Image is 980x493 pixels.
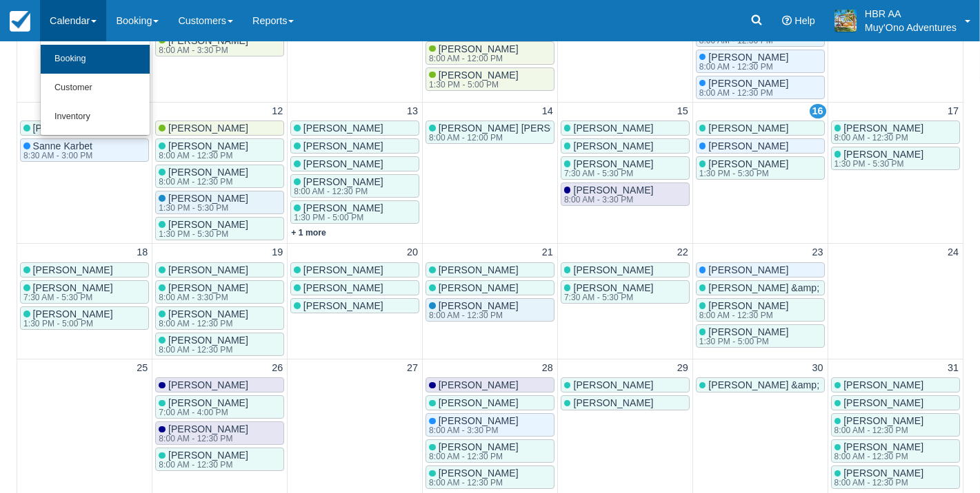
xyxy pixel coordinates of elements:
[168,167,248,178] span: [PERSON_NAME]
[439,300,519,311] span: [PERSON_NAME]
[696,76,825,99] a: [PERSON_NAME]8:00 AM - 12:30 PM
[290,156,419,171] a: [PERSON_NAME]
[40,41,150,136] ul: Calendar
[439,282,519,293] span: [PERSON_NAME]
[834,479,921,487] div: 8:00 AM - 12:30 PM
[696,120,825,136] a: [PERSON_NAME]
[294,213,381,222] div: 1:30 PM - 5:00 PM
[159,461,246,469] div: 8:00 AM - 12:30 PM
[831,147,960,170] a: [PERSON_NAME]1:30 PM - 5:30 PM
[155,217,284,240] a: [PERSON_NAME]1:30 PM - 5:30 PM
[159,178,246,186] div: 8:00 AM - 12:30 PM
[429,81,516,89] div: 1:30 PM - 5:00 PM
[429,134,599,142] div: 8:00 AM - 12:00 PM
[539,361,556,376] a: 28
[561,138,690,154] a: [PERSON_NAME]
[708,282,902,293] span: [PERSON_NAME] &amp; [PERSON_NAME]
[303,202,383,213] span: [PERSON_NAME]
[426,439,554,463] a: [PERSON_NAME]8:00 AM - 12:30 PM
[426,120,554,144] a: [PERSON_NAME] [PERSON_NAME]8:00 AM - 12:00 PM
[865,7,957,21] p: HBR AA
[168,123,248,134] span: [PERSON_NAME]
[168,335,248,346] span: [PERSON_NAME]
[699,337,786,346] div: 1:30 PM - 5:00 PM
[155,165,284,188] a: [PERSON_NAME]8:00 AM - 12:30 PM
[155,421,284,445] a: [PERSON_NAME]8:00 AM - 12:30 PM
[696,377,825,392] a: [PERSON_NAME] &amp; [PERSON_NAME]
[429,54,516,63] div: 8:00 AM - 12:00 PM
[168,450,248,461] span: [PERSON_NAME]
[674,245,691,260] a: 22
[159,319,246,328] div: 8:00 AM - 12:30 PM
[439,441,519,452] span: [PERSON_NAME]
[573,397,653,408] span: [PERSON_NAME]
[561,395,690,410] a: [PERSON_NAME]
[696,262,825,277] a: [PERSON_NAME]
[159,204,246,212] div: 1:30 PM - 5:30 PM
[23,293,110,302] div: 7:30 AM - 5:30 PM
[573,158,653,169] span: [PERSON_NAME]
[269,104,286,119] a: 12
[674,104,691,119] a: 15
[561,120,690,136] a: [PERSON_NAME]
[155,395,284,419] a: [PERSON_NAME]7:00 AM - 4:00 PM
[708,379,902,390] span: [PERSON_NAME] &amp; [PERSON_NAME]
[290,200,419,224] a: [PERSON_NAME]1:30 PM - 5:00 PM
[155,138,284,162] a: [PERSON_NAME]8:00 AM - 12:30 PM
[429,426,516,434] div: 8:00 AM - 3:30 PM
[699,89,786,97] div: 8:00 AM - 12:30 PM
[573,140,653,151] span: [PERSON_NAME]
[134,245,150,260] a: 18
[573,123,653,134] span: [PERSON_NAME]
[708,300,788,311] span: [PERSON_NAME]
[20,306,149,330] a: [PERSON_NAME]1:30 PM - 5:00 PM
[404,104,421,119] a: 13
[439,397,519,408] span: [PERSON_NAME]
[834,426,921,434] div: 8:00 AM - 12:30 PM
[561,262,690,277] a: [PERSON_NAME]
[708,78,788,89] span: [PERSON_NAME]
[33,264,113,275] span: [PERSON_NAME]
[865,21,957,34] p: Muy'Ono Adventures
[564,293,651,302] div: 7:30 AM - 5:30 PM
[708,264,788,275] span: [PERSON_NAME]
[20,138,149,162] a: Sanne Karbet8:30 AM - 3:00 PM
[843,415,923,426] span: [PERSON_NAME]
[159,293,246,302] div: 8:00 AM - 3:30 PM
[573,264,653,275] span: [PERSON_NAME]
[155,306,284,330] a: [PERSON_NAME]8:00 AM - 12:30 PM
[20,280,149,304] a: [PERSON_NAME]7:30 AM - 5:30 PM
[945,361,961,376] a: 31
[33,282,113,293] span: [PERSON_NAME]
[696,298,825,322] a: [PERSON_NAME]8:00 AM - 12:30 PM
[573,185,653,196] span: [PERSON_NAME]
[303,176,383,187] span: [PERSON_NAME]
[168,379,248,390] span: [PERSON_NAME]
[41,74,150,103] a: Customer
[155,120,284,136] a: [PERSON_NAME]
[41,45,150,74] a: Booking
[426,395,554,410] a: [PERSON_NAME]
[674,361,691,376] a: 29
[696,280,825,295] a: [PERSON_NAME] &amp; [PERSON_NAME]
[20,262,149,277] a: [PERSON_NAME]
[290,138,419,154] a: [PERSON_NAME]
[708,123,788,134] span: [PERSON_NAME]
[155,448,284,471] a: [PERSON_NAME]8:00 AM - 12:30 PM
[155,377,284,392] a: [PERSON_NAME]
[269,361,286,376] a: 26
[708,158,788,169] span: [PERSON_NAME]
[159,346,246,354] div: 8:00 AM - 12:30 PM
[155,33,284,56] a: [PERSON_NAME]8:00 AM - 3:30 PM
[843,123,923,134] span: [PERSON_NAME]
[269,245,286,260] a: 19
[945,245,961,260] a: 24
[20,120,149,136] a: [PERSON_NAME] [PERSON_NAME]
[834,10,857,32] img: A20
[23,319,110,328] div: 1:30 PM - 5:00 PM
[539,245,556,260] a: 21
[573,379,653,390] span: [PERSON_NAME]
[429,479,516,487] div: 8:00 AM - 12:30 PM
[290,262,419,277] a: [PERSON_NAME]
[155,333,284,356] a: [PERSON_NAME]8:00 AM - 12:30 PM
